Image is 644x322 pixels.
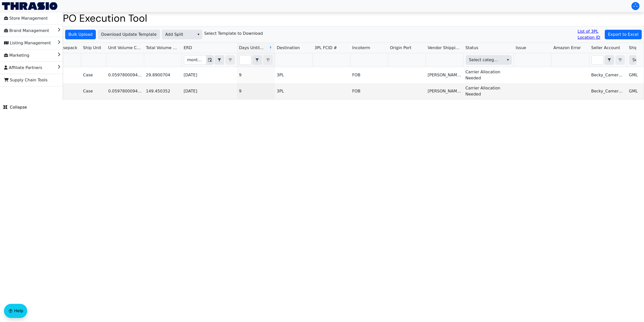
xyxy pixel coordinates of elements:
[465,45,478,51] span: Status
[275,83,312,99] td: 3PL
[428,45,461,51] span: Vendor Shipping Address
[98,30,160,39] button: Download Update Template
[81,83,106,99] td: Case
[605,55,614,65] span: Choose Operator
[4,51,29,59] span: Marketing
[144,67,182,83] td: 29.8900704
[144,83,182,99] td: 149.450352
[463,83,514,99] td: Carrier Allocation Needed
[589,53,627,67] th: Filter
[426,67,463,83] td: [PERSON_NAME] Wuxi Jht Homewares Co., Ltd [STREET_ADDRESS][PERSON_NAME]
[2,2,57,10] img: Thrasio Logo
[4,14,48,22] span: Store Management
[592,55,603,65] input: Filter
[605,30,642,39] button: Export to Excel
[239,45,265,51] span: Days Until ERD
[83,45,101,51] span: Ship Unit
[277,45,300,51] span: Destination
[206,55,213,65] button: Toggle calendar
[182,67,237,83] td: [DATE]
[58,45,77,51] span: Casepack
[65,30,96,39] button: Bulk Upload
[106,83,144,99] td: 0.059780009472
[14,308,23,314] span: Help
[4,76,48,84] span: Supply Chain Tools
[390,45,411,51] span: Origin Port
[106,67,144,83] td: 0.059780009472
[184,45,192,51] span: ERD
[182,83,237,99] td: [DATE]
[516,45,526,51] span: Issue
[504,55,511,65] button: select
[165,31,192,38] span: Add Split
[352,45,370,51] span: Incoterm
[275,67,312,83] td: 3PL
[237,83,275,99] td: 9
[605,55,614,65] button: select
[578,28,603,41] a: List of 3PL Location ID
[463,67,514,83] td: Carrier Allocation Needed
[589,67,627,83] td: Becky_Cameron_Home_US
[4,304,27,318] button: Help floatingactionbutton
[4,27,49,35] span: Brand Management
[4,39,51,47] span: Listing Management
[108,45,142,51] span: Unit Volume CBM
[426,83,463,99] td: [PERSON_NAME] Wuxi Jht Homewares Co., Ltd [STREET_ADDRESS][PERSON_NAME]
[182,53,237,67] th: Filter
[314,45,337,51] span: 3PL FCID #
[63,12,644,24] h1: PO Execution Tool
[469,57,500,63] span: Select category
[68,31,93,38] span: Bulk Upload
[195,30,202,39] button: select
[215,55,224,65] span: Choose Operator
[350,83,388,99] td: FOB
[463,53,514,67] th: Filter
[252,55,262,65] span: Choose Operator
[215,55,224,65] button: select
[3,104,27,110] span: Collapse
[239,55,251,65] input: Filter
[589,83,627,99] td: Becky_Cameron_Home_US
[553,45,581,51] span: Amazon Error
[591,45,620,51] span: Seller Account
[81,67,106,83] td: Case
[608,31,638,38] span: Export to Excel
[146,45,180,51] span: Total Volume CBM
[184,55,206,65] input: Filter
[237,53,275,67] th: Filter
[253,55,262,65] button: select
[237,67,275,83] td: 9
[204,31,263,36] h6: Select Template to Download
[56,67,81,83] td: 1
[101,31,157,38] span: Download Update Template
[56,83,81,99] td: 1
[4,64,42,72] span: Affiliate Partners
[350,67,388,83] td: FOB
